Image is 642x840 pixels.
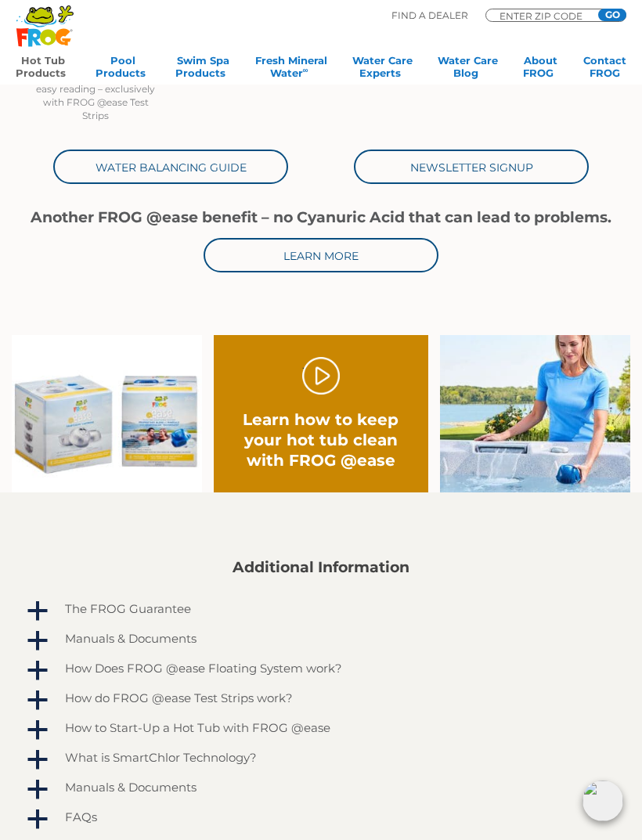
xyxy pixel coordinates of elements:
h2: Learn how to keep your hot tub clean with FROG @ease [236,409,407,470]
h4: Manuals & Documents [65,632,197,645]
sup: ∞ [303,66,308,74]
a: Learn More [204,238,438,272]
a: a The FROG Guarantee [24,598,618,623]
a: Hot TubProducts [16,54,70,85]
h2: Additional Information [24,559,618,576]
span: a [26,808,49,831]
span: a [26,659,49,683]
a: AboutFROG [523,54,558,85]
a: a What is SmartChlor Technology? [24,747,618,772]
img: Ease Packaging [12,335,202,492]
a: a How Does FROG @ease Floating System work? [24,658,618,683]
a: Play Video [302,357,340,395]
input: Zip Code Form [498,12,592,20]
h4: The FROG Guarantee [65,602,191,615]
a: a Manuals & Documents [24,628,618,653]
h1: Another FROG @ease benefit – no Cyanuric Acid that can lead to problems. [20,209,622,226]
span: a [26,748,49,772]
h4: How to Start-Up a Hot Tub with FROG @ease [65,721,330,734]
span: a [26,629,49,653]
h4: FAQs [65,810,97,824]
h4: What is SmartChlor Technology? [65,751,257,764]
a: Water Balancing Guide [53,150,288,184]
span: a [26,719,49,742]
h4: How do FROG @ease Test Strips work? [65,691,293,705]
a: a How to Start-Up a Hot Tub with FROG @ease [24,717,618,742]
p: Find A Dealer [391,9,468,23]
a: a FAQs [24,806,618,831]
h4: Manuals & Documents [65,781,197,794]
p: Single color match for easy reading – exclusively with FROG @ease Test Strips [36,69,155,122]
img: fpo-flippin-frog-2 [440,335,630,492]
a: Newsletter Signup [354,150,589,184]
a: Fresh MineralWater∞ [255,54,327,85]
a: Swim SpaProducts [175,54,230,85]
a: a Manuals & Documents [24,777,618,802]
h4: How Does FROG @ease Floating System work? [65,662,342,675]
img: openIcon [582,781,623,821]
span: a [26,600,49,623]
span: a [26,778,49,802]
a: ContactFROG [583,54,626,85]
a: Water CareBlog [438,54,498,85]
a: a How do FROG @ease Test Strips work? [24,687,618,712]
span: a [26,689,49,712]
input: GO [598,9,626,21]
a: PoolProducts [96,54,150,85]
a: Water CareExperts [352,54,413,85]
